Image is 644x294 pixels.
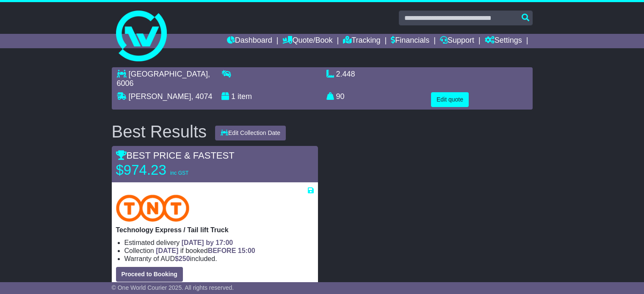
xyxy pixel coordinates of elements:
span: item [238,92,252,101]
span: , 4074 [191,92,213,101]
p: Technology Express / Tail lift Truck [116,226,314,234]
span: 1 [231,92,235,101]
span: 15:00 [238,247,255,254]
span: 2.448 [336,70,355,78]
p: $974.23 [116,162,222,179]
span: BEST PRICE & FASTEST [116,150,235,161]
span: , 6006 [117,70,210,88]
span: $ [175,255,190,262]
li: Warranty of AUD included. [124,255,314,263]
span: 250 [179,255,190,262]
span: [DATE] by 17:00 [182,239,233,246]
span: [PERSON_NAME] [129,92,191,101]
a: Settings [485,34,522,48]
div: Best Results [108,122,211,141]
a: Financials [391,34,429,48]
a: Dashboard [227,34,272,48]
span: [GEOGRAPHIC_DATA] [129,70,208,78]
a: Support [440,34,474,48]
span: BEFORE [208,247,236,254]
a: Tracking [343,34,380,48]
li: Collection [124,247,314,255]
span: inc GST [170,170,188,176]
img: TNT Domestic: Technology Express / Tail lift Truck [116,195,190,222]
span: 90 [336,92,345,101]
button: Edit Collection Date [215,126,286,140]
a: Quote/Book [282,34,332,48]
li: Estimated delivery [124,239,314,247]
span: © One World Courier 2025. All rights reserved. [112,284,234,291]
span: if booked [156,247,255,254]
button: Proceed to Booking [116,267,183,282]
span: [DATE] [156,247,178,254]
button: Edit quote [431,92,469,107]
